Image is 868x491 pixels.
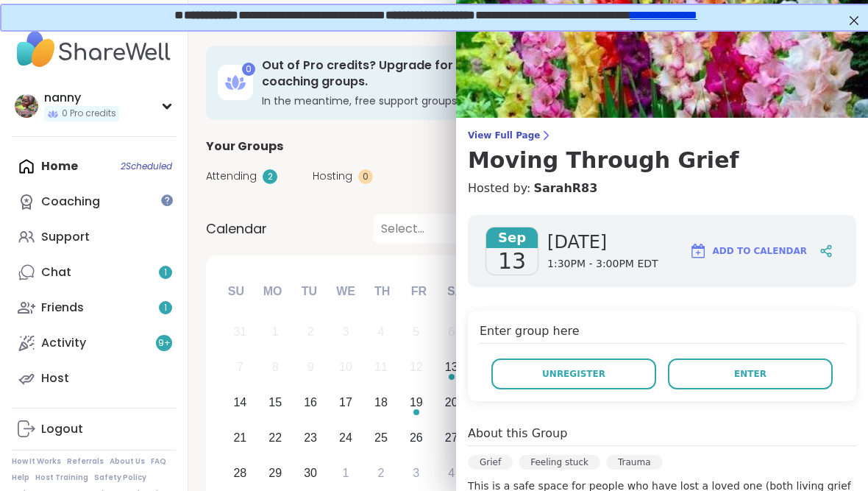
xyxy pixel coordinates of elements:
[445,392,458,412] div: 20
[339,428,352,448] div: 24
[224,457,256,489] div: Choose Sunday, September 28th, 2025
[374,428,388,448] div: 25
[12,219,176,255] a: Support
[468,130,856,174] a: View Full PageMoving Through Grief
[262,93,730,108] h3: In the meantime, free support groups are always available.
[448,463,455,483] div: 4
[233,428,246,448] div: 21
[468,147,856,174] h3: Moving Through Grief
[62,107,116,120] span: 0 Pro credits
[410,357,423,377] div: 12
[41,229,90,245] div: Support
[435,351,467,383] div: Choose Saturday, September 13th, 2025
[366,275,399,307] div: Th
[304,463,317,483] div: 30
[439,275,472,307] div: Sa
[435,422,467,453] div: Choose Saturday, September 27th, 2025
[366,386,397,418] div: Choose Thursday, September 18th, 2025
[410,392,423,412] div: 19
[237,357,243,377] div: 7
[224,386,256,418] div: Choose Sunday, September 14th, 2025
[206,169,257,184] span: Attending
[330,351,362,383] div: Not available Wednesday, September 10th, 2025
[41,264,71,280] div: Chat
[224,422,256,453] div: Choose Sunday, September 21st, 2025
[377,322,384,342] div: 4
[295,386,327,418] div: Choose Tuesday, September 16th, 2025
[158,337,171,350] span: 9 +
[268,428,282,448] div: 22
[295,351,327,383] div: Not available Tuesday, September 9th, 2025
[445,357,458,377] div: 13
[260,317,291,348] div: Not available Monday, September 1st, 2025
[263,169,277,184] div: 2
[683,233,814,269] button: Add to Calendar
[374,357,388,377] div: 11
[468,130,856,141] span: View Full Page
[268,392,282,412] div: 15
[242,63,255,76] div: 0
[547,257,658,272] span: 1:30PM - 3:00PM EDT
[222,314,469,490] div: month 2025-09
[435,386,467,418] div: Choose Saturday, September 20th, 2025
[41,421,83,437] div: Logout
[94,473,146,483] a: Safety Policy
[233,392,246,412] div: 14
[410,428,423,448] div: 26
[400,422,432,453] div: Choose Friday, September 26th, 2025
[110,456,145,467] a: About Us
[366,351,397,383] div: Not available Thursday, September 11th, 2025
[491,358,656,389] button: Unregister
[233,463,246,483] div: 28
[272,357,279,377] div: 8
[12,290,176,325] a: Friends1
[262,57,730,91] h3: Out of Pro credits? Upgrade for unlimited access to expert-led coaching groups.
[445,428,458,448] div: 27
[304,392,317,412] div: 16
[260,351,291,383] div: Not available Monday, September 8th, 2025
[272,322,279,342] div: 1
[402,275,435,307] div: Fr
[343,322,349,342] div: 3
[41,335,86,351] div: Activity
[374,392,388,412] div: 18
[206,138,283,155] span: Your Groups
[533,180,597,197] a: SarahR83
[480,322,844,344] h4: Enter group here
[366,457,397,489] div: Choose Thursday, October 2nd, 2025
[400,457,432,489] div: Choose Friday, October 3rd, 2025
[164,266,167,279] span: 1
[35,473,88,483] a: Host Training
[713,244,807,258] span: Add to Calendar
[330,422,362,453] div: Choose Wednesday, September 24th, 2025
[689,242,707,260] img: ShareWell Logomark
[41,300,84,316] div: Friends
[268,463,282,483] div: 29
[12,184,176,219] a: Coaching
[606,455,663,470] div: Trauma
[400,351,432,383] div: Not available Friday, September 12th, 2025
[339,392,352,412] div: 17
[41,194,100,210] div: Coaching
[377,463,384,483] div: 2
[260,386,291,418] div: Choose Monday, September 15th, 2025
[161,194,173,206] iframe: Spotlight
[12,24,176,75] img: ShareWell Nav Logo
[468,455,513,470] div: Grief
[366,317,397,348] div: Not available Thursday, September 4th, 2025
[330,386,362,418] div: Choose Wednesday, September 17th, 2025
[12,255,176,290] a: Chat1
[260,457,291,489] div: Choose Monday, September 29th, 2025
[330,317,362,348] div: Not available Wednesday, September 3rd, 2025
[366,422,397,453] div: Choose Thursday, September 25th, 2025
[413,322,419,342] div: 5
[307,357,314,377] div: 9
[12,473,29,483] a: Help
[542,367,605,381] span: Unregister
[15,94,38,118] img: nanny
[313,169,352,184] span: Hosting
[468,180,856,197] h4: Hosted by:
[343,463,349,483] div: 1
[12,456,61,467] a: How It Works
[486,227,538,248] span: Sep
